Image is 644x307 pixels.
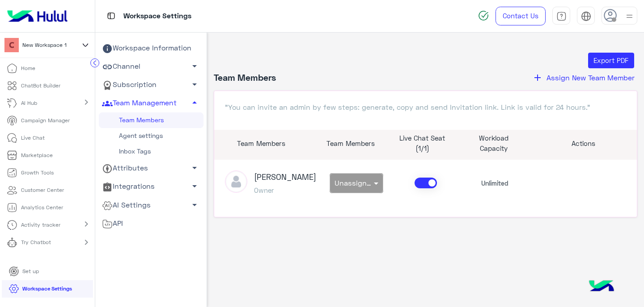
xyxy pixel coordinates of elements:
[99,196,203,214] a: AI Settings
[81,237,92,248] mat-icon: chevron_right
[123,10,191,22] p: Workspace Settings
[530,72,637,83] button: addAssign New Team Member
[99,94,203,112] a: Team Management
[536,138,630,149] p: Actions
[21,151,53,159] p: Marketplace
[21,64,35,72] p: Home
[21,134,45,142] p: Live Chat
[225,102,626,112] p: "You can invite an admin by few steps: generate, copy and send Invitation link. Link is valid for...
[556,11,567,21] img: tab
[99,144,203,159] a: Inbox Tags
[214,138,308,149] p: Team Members
[4,7,71,25] img: Logo
[322,138,380,149] p: Team Members
[99,58,203,76] a: Channel
[189,79,200,90] span: arrow_drop_down
[588,53,634,69] button: Export PDF
[21,238,51,246] p: Try Chatbot
[2,263,46,280] a: Set up
[22,41,67,49] span: New Workspace 1
[99,76,203,94] a: Subscription
[21,221,60,229] p: Activity tracker
[393,143,451,153] p: (1/1)
[254,186,316,194] h5: Owner
[189,61,200,71] span: arrow_drop_down
[496,7,546,25] a: Contact Us
[465,133,523,153] p: Workload Capacity
[21,116,70,124] p: Campaign Manager
[99,159,203,178] a: Attributes
[102,218,123,229] span: API
[21,99,37,107] p: AI Hub
[581,11,591,21] img: tab
[2,280,79,298] a: Workspace Settings
[254,172,316,182] h3: [PERSON_NAME]
[189,97,200,108] span: arrow_drop_up
[547,73,635,82] span: Assign New Team Member
[81,97,92,108] mat-icon: chevron_right
[624,11,635,22] img: profile
[99,128,203,144] a: Agent settings
[99,39,203,58] a: Workspace Information
[189,181,200,191] span: arrow_drop_down
[22,267,39,275] p: Set up
[106,10,117,21] img: tab
[21,169,54,177] p: Growth Tools
[99,112,203,128] a: Team Members
[393,133,451,143] p: Live Chat Seat
[21,82,60,90] p: ChatBot Builder
[99,214,203,232] a: API
[593,56,628,64] span: Export PDF
[4,38,19,52] img: 711242535413588
[99,178,203,196] a: Integrations
[481,178,508,188] p: Unlimited
[22,285,72,293] p: Workspace Settings
[214,72,276,83] h4: Team Members
[21,203,63,212] p: Analytics Center
[225,170,247,193] img: defaultAdmin.png
[478,10,489,21] img: spinner
[21,186,64,194] p: Customer Center
[189,199,200,210] span: arrow_drop_down
[189,162,200,173] span: arrow_drop_down
[532,72,543,83] i: add
[586,271,617,303] img: hulul-logo.png
[552,7,570,25] a: tab
[81,219,92,229] mat-icon: chevron_right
